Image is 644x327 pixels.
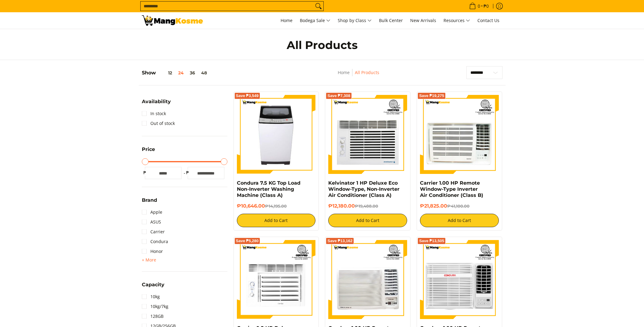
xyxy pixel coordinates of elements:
span: Save ₱3,549 [236,94,259,98]
button: Add to Cart [420,214,499,227]
a: 10kg/7kg [142,302,168,311]
img: Carrier 0.5 HP Deluxe Optima Green Window-Type, Non-Inverter Air Conditioner (Class B) [237,240,316,319]
span: Save ₱7,308 [327,94,350,98]
span: Bodega Sale [300,17,330,24]
a: Home [278,12,296,29]
summary: Open [142,198,157,207]
span: ₱ [185,170,191,176]
img: condura-7.5kg-topload-non-inverter-washing-machine-class-c-full-view-mang-kosme [239,95,313,174]
img: Carrier 1.00 HP Remote Window-Type Inverter Air Conditioner (Class B) [420,95,499,174]
a: ASUS [142,217,161,227]
h6: ₱10,646.00 [237,203,316,209]
span: ₱ [142,170,148,176]
button: 48 [198,70,210,75]
a: Contact Us [474,12,502,29]
summary: Open [142,99,171,109]
button: 24 [175,70,187,75]
span: Save ₱13,162 [327,239,352,243]
summary: Open [142,282,164,292]
a: Carrier 1.00 HP Remote Window-Type Inverter Air Conditioner (Class B) [420,180,483,198]
img: Condura 1.00 HP Remote Compact Window-Type Inverter Air Conditioner (Class B) [420,240,499,319]
span: Save ₱5,280 [236,239,259,243]
span: Resources [443,17,470,24]
span: Contact Us [477,17,499,23]
a: Honor [142,246,163,256]
button: 12 [156,70,175,75]
span: 0 [477,4,481,8]
span: Price [142,147,155,152]
span: Save ₱13,505 [419,239,444,243]
img: All Products - Home Appliances Warehouse Sale l Mang Kosme [142,15,203,26]
a: Bulk Center [376,12,406,29]
nav: Main Menu [209,12,502,29]
a: In stock [142,109,166,118]
del: ₱19,488.00 [355,204,378,209]
nav: Breadcrumbs [297,69,420,83]
span: Brand [142,198,157,203]
a: Home [338,70,350,75]
span: ₱0 [483,4,490,8]
a: 128GB [142,311,164,321]
a: Kelvinator 1 HP Deluxe Eco Window-Type, Non-Inverter Air Conditioner (Class A) [328,180,399,198]
a: Condura [142,237,168,246]
span: Save ₱19,275 [419,94,444,98]
span: Bulk Center [379,17,403,23]
a: Resources [440,12,473,29]
button: Add to Cart [237,214,316,227]
h1: All Products [203,38,441,52]
button: 36 [187,70,198,75]
h6: ₱12,180.00 [328,203,407,209]
a: Carrier [142,227,165,237]
span: + More [142,257,156,262]
span: Availability [142,99,171,104]
span: • [467,3,491,9]
a: New Arrivals [407,12,439,29]
button: Add to Cart [328,214,407,227]
h6: ₱21,825.00 [420,203,499,209]
del: ₱14,195.00 [265,204,287,209]
img: Kelvinator 1 HP Deluxe Eco Window-Type, Non-Inverter Air Conditioner (Class A) [328,95,407,174]
span: Shop by Class [338,17,372,24]
a: Out of stock [142,118,175,128]
summary: Open [142,256,156,264]
button: Search [314,2,323,11]
img: Condura 1.00 HP Remote Window-Type Inverter Air Conditioner (Class B) [328,240,407,319]
span: New Arrivals [410,17,436,23]
span: Capacity [142,282,164,287]
a: Apple [142,207,162,217]
h5: Show [142,70,210,76]
a: Bodega Sale [297,12,333,29]
a: Condura 7.5 KG Top Load Non-Inverter Washing Machine (Class A) [237,180,300,198]
a: All Products [355,70,379,75]
a: Shop by Class [335,12,375,29]
summary: Open [142,147,155,156]
del: ₱41,100.00 [447,204,469,209]
a: 10kg [142,292,160,302]
span: Home [281,17,293,23]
